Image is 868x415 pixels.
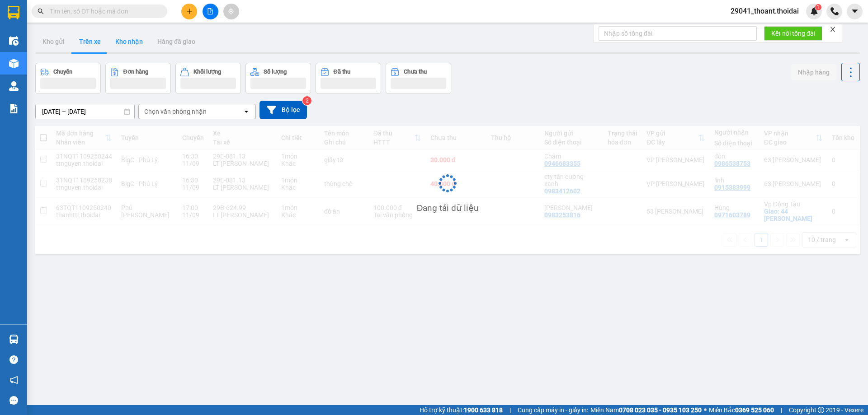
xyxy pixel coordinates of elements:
[723,5,806,17] span: 29041_thoant.thoidai
[245,63,311,94] button: Số lượng
[509,405,511,415] span: |
[815,4,821,10] sup: 1
[302,96,311,105] sup: 2
[590,405,702,415] span: Miền Nam
[105,63,171,94] button: Đơn hàng
[207,8,213,14] span: file-add
[50,6,156,16] input: Tìm tên, số ĐT hoặc mã đơn
[259,101,307,119] button: Bộ lọc
[334,69,350,75] div: Đã thu
[123,69,148,75] div: Đơn hàng
[203,4,218,19] button: file-add
[709,405,774,415] span: Miền Bắc
[108,31,150,52] button: Kho nhận
[36,104,134,119] input: Select a date range.
[243,108,250,115] svg: open
[599,26,757,41] input: Nhập số tổng đài
[619,406,702,414] strong: 0708 023 035 - 0935 103 250
[9,335,19,344] img: warehouse-icon
[464,406,503,414] strong: 1900 633 818
[791,64,837,80] button: Nhập hàng
[193,69,221,75] div: Khối lượng
[518,405,588,415] span: Cung cấp máy in - giấy in:
[9,81,19,91] img: warehouse-icon
[830,7,839,15] img: phone-icon
[9,104,19,113] img: solution-icon
[186,8,193,14] span: plus
[175,63,241,94] button: Khối lượng
[404,69,427,75] div: Chưa thu
[386,63,451,94] button: Chưa thu
[781,405,782,415] span: |
[830,26,836,33] span: close
[264,69,287,75] div: Số lượng
[181,4,197,19] button: plus
[810,7,818,15] img: icon-new-feature
[35,63,101,94] button: Chuyến
[420,405,503,415] span: Hỗ trợ kỹ thuật:
[764,26,822,41] button: Kết nối tổng đài
[704,408,707,412] span: ⚪️
[816,4,820,10] span: 1
[851,7,859,15] span: caret-down
[223,4,239,19] button: aim
[35,31,72,52] button: Kho gửi
[771,28,815,38] span: Kết nối tổng đài
[9,396,18,405] span: message
[417,201,479,215] div: Đang tải dữ liệu
[53,69,72,75] div: Chuyến
[9,59,19,68] img: warehouse-icon
[847,4,863,19] button: caret-down
[735,406,774,414] strong: 0369 525 060
[9,355,18,364] span: question-circle
[150,31,203,52] button: Hàng đã giao
[8,6,19,19] img: logo-vxr
[228,8,234,14] span: aim
[38,8,44,14] span: search
[818,407,824,413] span: copyright
[144,107,207,116] div: Chọn văn phòng nhận
[9,36,19,46] img: warehouse-icon
[9,376,18,384] span: notification
[316,63,381,94] button: Đã thu
[72,31,108,52] button: Trên xe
